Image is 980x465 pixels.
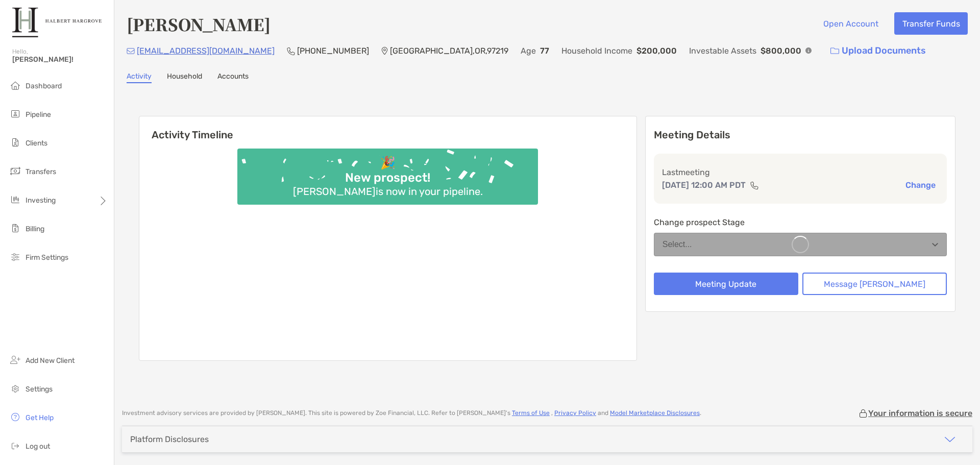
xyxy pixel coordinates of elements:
[662,179,746,191] p: [DATE] 12:00 AM PDT
[12,55,108,64] span: [PERSON_NAME]!
[341,170,434,185] div: New prospect!
[122,409,701,417] p: Investment advisory services are provided by [PERSON_NAME] . This site is powered by Zoe Financia...
[512,409,550,417] a: Terms of Use
[26,139,47,148] span: Clients
[26,110,51,119] span: Pipeline
[381,47,388,55] img: Location Icon
[662,166,939,179] p: Last meeting
[130,434,209,444] div: Platform Disclosures
[9,165,21,177] img: transfers icon
[12,4,102,41] img: Zoe Logo
[540,44,549,57] p: 77
[9,193,21,206] img: investing icon
[390,44,508,57] p: [GEOGRAPHIC_DATA] , OR , 97219
[9,79,21,91] img: dashboard icon
[902,180,939,190] button: Change
[127,48,135,54] img: Email Icon
[289,185,487,198] div: [PERSON_NAME] is now in your pipeline.
[9,411,21,423] img: get-help icon
[26,196,56,205] span: Investing
[26,413,54,422] span: Get Help
[127,72,152,83] a: Activity
[868,408,972,418] p: Your information is secure
[802,273,947,295] button: Message [PERSON_NAME]
[376,156,400,170] div: 🎉
[9,354,21,366] img: add_new_client icon
[636,44,677,57] p: $200,000
[127,12,271,36] h4: [PERSON_NAME]
[26,385,53,394] span: Settings
[805,47,812,54] img: Info Icon
[287,47,295,55] img: Phone Icon
[761,44,801,57] p: $800,000
[750,181,759,189] img: communication type
[561,44,632,57] p: Household Income
[654,216,947,229] p: Change prospect Stage
[139,116,636,141] h6: Activity Timeline
[9,108,21,120] img: pipeline icon
[610,409,700,417] a: Model Marketplace Disclosures
[9,136,21,149] img: clients icon
[894,12,968,35] button: Transfer Funds
[26,82,62,90] span: Dashboard
[9,222,21,234] img: billing icon
[521,44,536,57] p: Age
[830,47,839,55] img: button icon
[9,382,21,395] img: settings icon
[167,72,202,83] a: Household
[654,273,798,295] button: Meeting Update
[9,439,21,452] img: logout icon
[944,433,956,446] img: icon arrow
[217,72,249,83] a: Accounts
[297,44,369,57] p: [PHONE_NUMBER]
[815,12,886,35] button: Open Account
[554,409,596,417] a: Privacy Policy
[26,356,75,365] span: Add New Client
[824,40,933,62] a: Upload Documents
[654,129,947,141] p: Meeting Details
[26,442,50,451] span: Log out
[26,225,44,233] span: Billing
[137,44,275,57] p: [EMAIL_ADDRESS][DOMAIN_NAME]
[9,251,21,263] img: firm-settings icon
[26,253,68,262] span: Firm Settings
[26,167,56,176] span: Transfers
[689,44,756,57] p: Investable Assets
